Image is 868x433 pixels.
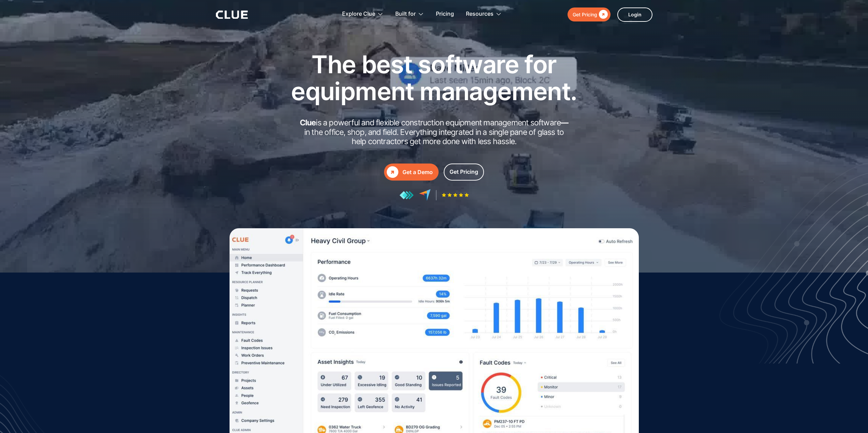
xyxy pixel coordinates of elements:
[342,3,383,25] div: Explore Clue
[395,3,416,25] div: Built for
[436,3,454,25] a: Pricing
[573,10,597,19] div: Get Pricing
[395,3,424,25] div: Built for
[466,3,494,25] div: Resources
[466,3,502,25] div: Resources
[419,189,431,201] img: reviews at capterra
[717,161,868,364] img: Design for fleet management software
[399,191,414,200] img: reviews at getapp
[444,164,484,181] a: Get Pricing
[450,168,478,176] div: Get Pricing
[281,51,588,105] h1: The best software for equipment management.
[568,7,610,21] a: Get Pricing
[342,3,375,25] div: Explore Clue
[300,118,316,127] strong: Clue
[298,118,571,146] h2: is a powerful and flexible construction equipment management software in the office, shop, and fi...
[617,7,652,22] a: Login
[597,10,608,19] div: 
[561,118,568,127] strong: —
[402,168,433,176] div: Get a Demo
[387,166,398,178] div: 
[384,164,439,181] a: Get a Demo
[442,193,469,197] img: Five-star rating icon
